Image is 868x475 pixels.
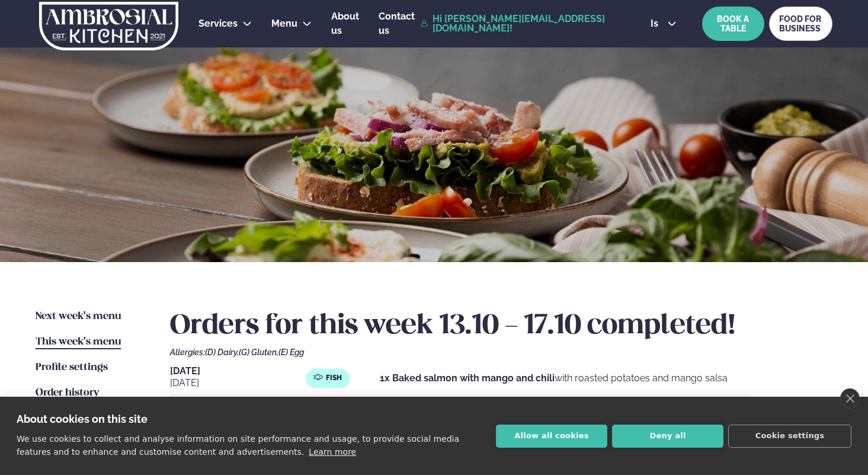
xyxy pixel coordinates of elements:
[17,434,459,457] p: We use cookies to collect and analyse information on site performance and usage, to provide socia...
[271,18,297,29] font: Menu
[728,425,851,448] button: Cookie settings
[433,13,605,34] font: Hi [PERSON_NAME][EMAIL_ADDRESS][DOMAIN_NAME]!
[555,372,728,384] font: with roasted potatoes and mango salsa
[36,335,121,349] a: This week's menu
[779,14,821,33] font: FOOD FOR BUSINESS
[36,311,121,321] font: Next week's menu
[421,14,623,33] a: Hi [PERSON_NAME][EMAIL_ADDRESS][DOMAIN_NAME]!
[496,425,607,448] button: Allow all cookies
[205,348,239,357] font: (D) Dairy,
[651,19,662,28] span: is
[271,17,297,31] a: Menu
[379,9,415,38] a: Contact us
[170,365,200,377] font: [DATE]
[702,7,765,41] button: BOOK A TABLE
[331,9,359,38] a: About us
[170,377,199,388] font: [DATE]
[36,386,99,400] a: Order history
[313,372,323,382] img: fish.svg
[331,11,359,36] font: About us
[36,388,99,398] font: Order history
[198,18,238,29] font: Services
[309,447,356,457] a: Learn more
[17,413,148,425] strong: About cookies on this site
[170,313,736,339] font: Orders for this week 13.10 - 17.10 completed!
[612,425,723,448] button: Deny all
[36,310,121,324] a: Next week's menu
[769,7,832,41] a: FOOD FOR BUSINESS
[36,361,108,375] a: Profile settings
[326,374,342,382] font: Fish
[379,11,415,36] font: Contact us
[840,388,860,409] a: close
[170,348,205,357] font: Allergies:
[380,372,555,384] font: 1x Baked salmon with mango and chili
[278,348,304,357] font: (E) Egg
[36,337,121,347] font: This week's menu
[38,2,180,50] img: logo
[717,14,749,33] font: BOOK A TABLE
[36,362,108,372] font: Profile settings
[239,348,278,357] font: (G) Gluten,
[641,19,686,28] button: is
[198,17,238,31] a: Services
